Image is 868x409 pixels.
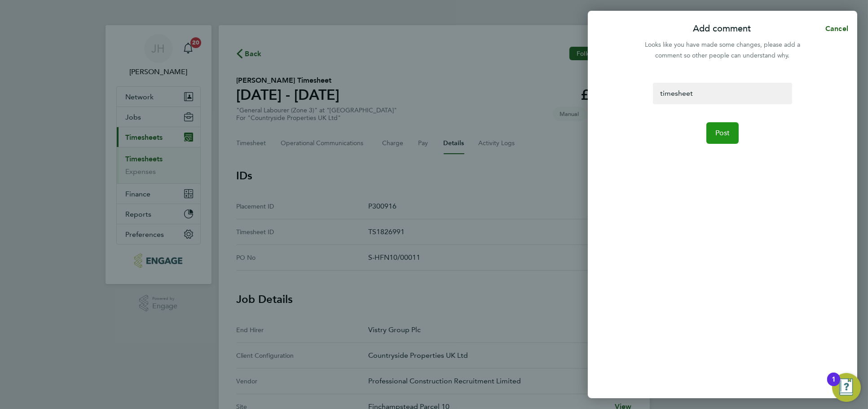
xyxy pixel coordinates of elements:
span: Post [715,129,730,138]
button: Post [706,122,739,144]
div: timesheet [653,83,792,104]
p: Add comment [693,22,751,35]
button: Open Resource Center, 1 new notification [832,373,861,402]
button: Cancel [811,20,857,38]
div: Looks like you have made some changes, please add a comment so other people can understand why. [640,40,805,61]
span: Cancel [823,24,848,33]
div: 1 [832,379,836,391]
